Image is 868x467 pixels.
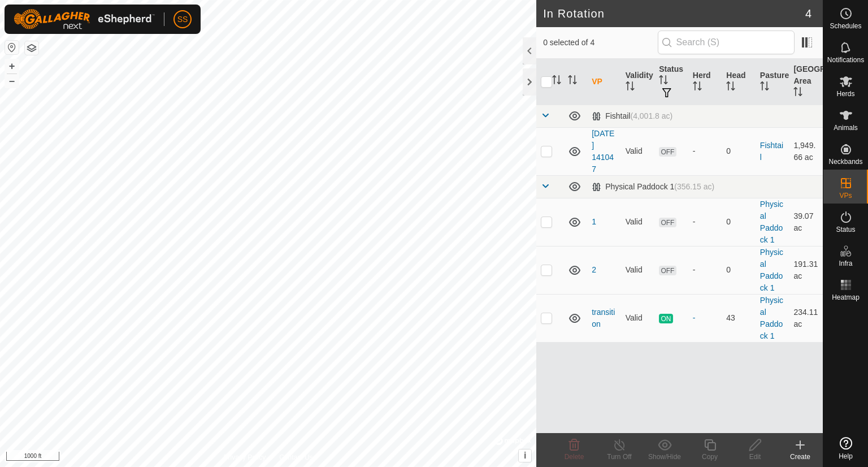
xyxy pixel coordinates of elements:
a: Physical Paddock 1 [760,200,783,244]
input: Search (S) [658,31,795,54]
p-sorticon: Activate to sort [760,83,769,92]
span: OFF [659,266,676,275]
span: 0 selected of 4 [543,37,657,49]
button: Map Layers [25,41,38,55]
div: Copy [687,452,732,462]
a: Fishtail [760,141,783,162]
p-sorticon: Activate to sort [726,83,735,92]
a: Privacy Policy [224,452,266,462]
div: - [693,264,718,276]
td: 43 [722,294,756,342]
span: SS [177,14,188,25]
img: Gallagher Logo [14,9,155,29]
div: Fishtail [592,111,672,121]
td: 1,949.66 ac [789,127,823,175]
a: Physical Paddock 1 [760,248,783,292]
th: Validity [621,59,655,105]
th: VP [587,59,621,105]
a: Help [823,433,868,464]
th: Pasture [756,59,789,105]
span: OFF [659,218,676,227]
span: VPs [839,192,852,199]
div: - [693,312,718,324]
span: Animals [834,124,858,131]
span: Notifications [827,57,864,63]
span: Neckbands [828,158,862,165]
span: Herds [836,90,854,97]
td: 0 [722,127,756,175]
div: - [693,145,718,157]
p-sorticon: Activate to sort [568,77,577,86]
span: 4 [805,5,811,22]
div: - [693,216,718,228]
span: Schedules [830,23,861,29]
p-sorticon: Activate to sort [626,83,635,92]
span: Heatmap [832,294,860,301]
td: Valid [621,198,655,246]
th: Status [654,59,688,105]
span: Help [839,453,853,460]
td: 39.07 ac [789,198,823,246]
div: Physical Paddock 1 [592,182,714,192]
button: + [5,59,19,73]
p-sorticon: Activate to sort [552,77,561,86]
div: Show/Hide [642,452,687,462]
div: Edit [732,452,778,462]
a: Physical Paddock 1 [760,296,783,340]
span: i [524,451,526,460]
p-sorticon: Activate to sort [793,89,802,98]
td: Valid [621,294,655,342]
a: [DATE] 141047 [592,129,614,174]
span: Delete [565,453,584,461]
div: Turn Off [597,452,642,462]
button: i [519,449,531,462]
td: Valid [621,127,655,175]
a: 2 [592,265,596,274]
span: Status [836,226,855,233]
button: – [5,74,19,88]
span: (356.15 ac) [674,182,714,191]
div: Create [778,452,823,462]
a: Contact Us [279,452,313,462]
span: ON [659,314,672,323]
th: [GEOGRAPHIC_DATA] Area [789,59,823,105]
td: 0 [722,246,756,294]
h2: In Rotation [543,7,805,20]
td: 191.31 ac [789,246,823,294]
th: Herd [688,59,722,105]
span: OFF [659,147,676,157]
span: Infra [839,260,852,267]
td: 234.11 ac [789,294,823,342]
p-sorticon: Activate to sort [659,77,668,86]
span: (4,001.8 ac) [630,111,672,120]
td: 0 [722,198,756,246]
th: Head [722,59,756,105]
a: transition [592,308,615,328]
button: Reset Map [5,41,19,54]
td: Valid [621,246,655,294]
p-sorticon: Activate to sort [693,83,702,92]
a: 1 [592,217,596,226]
